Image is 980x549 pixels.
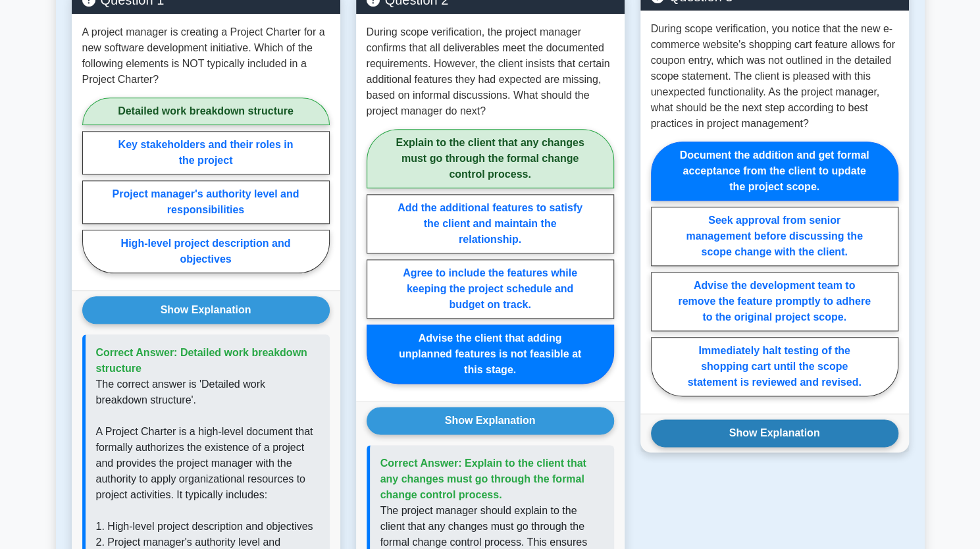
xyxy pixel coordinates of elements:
[367,194,614,253] label: Add the additional features to satisfy the client and maintain the relationship.
[651,272,898,331] label: Advise the development team to remove the feature promptly to adhere to the original project scope.
[651,207,898,266] label: Seek approval from senior management before discussing the scope change with the client.
[367,407,614,434] button: Show Explanation
[651,142,898,201] label: Document the addition and get formal acceptance from the client to update the project scope.
[82,97,330,125] label: Detailed work breakdown structure
[82,180,330,224] label: Project manager's authority level and responsibilities
[380,457,586,500] span: Correct Answer: Explain to the client that any changes must go through the formal change control ...
[82,296,330,324] button: Show Explanation
[651,419,898,447] button: Show Explanation
[651,21,898,132] p: During scope verification, you notice that the new e-commerce website's shopping cart feature all...
[82,24,330,88] p: A project manager is creating a Project Charter for a new software development initiative. Which ...
[367,129,614,188] label: Explain to the client that any changes must go through the formal change control process.
[367,259,614,319] label: Agree to include the features while keeping the project schedule and budget on track.
[651,337,898,396] label: Immediately halt testing of the shopping cart until the scope statement is reviewed and revised.
[82,230,330,273] label: High-level project description and objectives
[82,131,330,174] label: Key stakeholders and their roles in the project
[96,347,307,374] span: Correct Answer: Detailed work breakdown structure
[367,325,614,384] label: Advise the client that adding unplanned features is not feasible at this stage.
[367,24,614,119] p: During scope verification, the project manager confirms that all deliverables meet the documented...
